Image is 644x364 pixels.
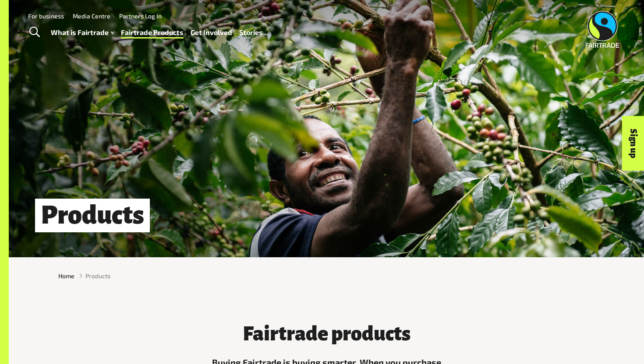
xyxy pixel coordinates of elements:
[24,21,45,43] a: Toggle Search
[73,12,110,20] a: Media Centre
[586,11,619,48] img: Fairtrade Australia New Zealand logo
[191,26,232,39] a: Get Involved
[58,271,74,280] a: Home
[195,323,458,345] h3: Fairtrade products
[85,271,110,280] span: Products
[239,26,263,39] a: Stories
[119,12,162,20] a: Partners Log In
[51,26,114,39] a: What is Fairtrade
[121,26,184,39] a: Fairtrade Products
[35,199,150,232] h1: Products
[28,12,64,20] a: For business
